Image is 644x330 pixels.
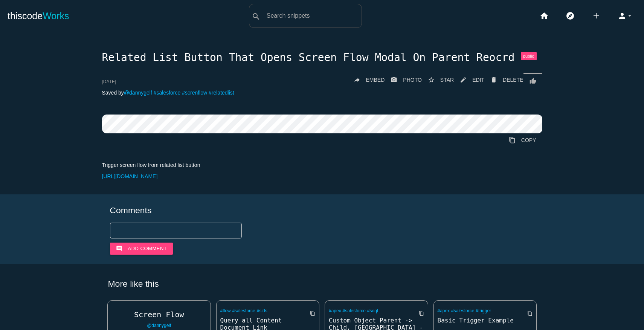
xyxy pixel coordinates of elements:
i: delete [490,73,497,87]
i: content_copy [509,133,516,147]
a: [URL][DOMAIN_NAME] [102,173,158,179]
i: home [540,4,549,28]
a: #salesforce [232,308,255,313]
a: #relatedlist [209,90,234,96]
a: Delete Post [484,73,523,87]
i: comment [116,243,122,255]
i: add [592,4,601,28]
p: Trigger screen flow from related list button [102,162,542,168]
a: mode_editEDIT [454,73,484,87]
a: @dannygelf [124,90,152,96]
h5: Comments [110,206,534,215]
i: content_copy [527,307,533,320]
a: thiscodeWorks [8,4,69,28]
span: STAR [440,77,454,83]
span: [DATE] [102,79,116,84]
i: star_border [428,73,435,87]
a: @dannygelf [147,323,171,328]
a: #apex [329,308,341,313]
button: commentAdd comment [110,243,173,255]
i: arrow_drop_down [627,4,633,28]
button: star_borderSTAR [422,73,454,87]
a: #flow [220,308,231,313]
span: EMBED [366,77,385,83]
i: content_copy [419,307,424,320]
a: #salesforce [154,90,181,96]
a: #screnflow [182,90,207,96]
a: Copy to Clipboard [413,307,424,320]
button: search [249,4,263,27]
h5: More like this [97,279,548,289]
a: Copy to Clipboard [521,307,533,320]
span: DELETE [503,77,523,83]
span: EDIT [472,77,484,83]
a: replyEMBED [348,73,385,87]
a: photo_cameraPHOTO [385,73,422,87]
i: person [618,4,627,28]
a: #soql [367,308,378,313]
span: PHOTO [403,77,422,83]
i: explore [566,4,575,28]
i: search [252,5,261,29]
h1: Related List Button That Opens Screen Flow Modal On Parent Reocrd [102,52,542,64]
a: #salesforce [451,308,474,313]
a: #trigger [476,308,491,313]
a: Screen Flow [108,310,211,319]
a: #slds [257,308,267,313]
i: reply [354,73,360,87]
a: #apex [438,308,450,313]
span: Works [43,11,69,21]
a: Basic Trigger Example [434,316,537,325]
i: content_copy [310,307,315,320]
p: Saved by [102,90,542,96]
a: Copy to Clipboard [503,133,542,147]
i: mode_edit [460,73,467,87]
input: Search snippets [263,8,362,24]
a: #salesforce [343,308,366,313]
a: Copy to Clipboard [304,307,315,320]
i: photo_camera [391,73,397,87]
